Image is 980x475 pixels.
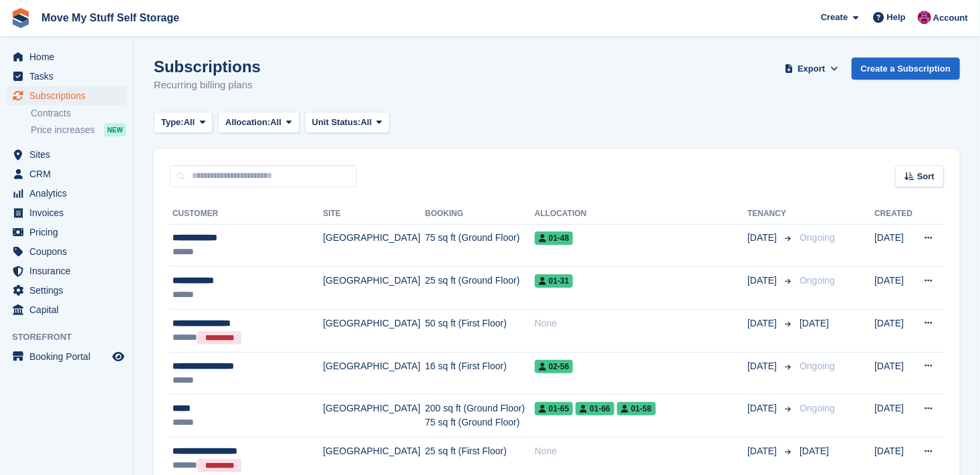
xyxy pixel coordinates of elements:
[7,184,126,203] a: menu
[29,203,110,222] span: Invoices
[576,402,614,415] span: 01-66
[29,145,110,164] span: Sites
[29,300,110,319] span: Capital
[12,330,133,344] span: Storefront
[874,352,914,395] td: [DATE]
[535,274,574,288] span: 01-31
[7,300,126,319] a: menu
[29,281,110,300] span: Settings
[312,116,361,129] span: Unit Status:
[617,402,656,415] span: 01-58
[535,402,574,415] span: 01-65
[535,203,748,225] th: Allocation
[323,395,425,438] td: [GEOGRAPHIC_DATA]
[425,267,535,310] td: 25 sq ft (Ground Floor)
[7,223,126,242] a: menu
[425,309,535,352] td: 50 sq ft (First Floor)
[874,309,914,352] td: [DATE]
[7,262,126,280] a: menu
[800,361,835,371] span: Ongoing
[170,203,323,225] th: Customer
[7,203,126,222] a: menu
[425,224,535,267] td: 75 sq ft (Ground Floor)
[747,316,779,330] span: [DATE]
[782,58,841,80] button: Export
[29,262,110,280] span: Insurance
[7,347,126,366] a: menu
[874,395,914,438] td: [DATE]
[218,112,299,134] button: Allocation: All
[535,316,748,330] div: None
[7,67,126,86] a: menu
[800,232,835,243] span: Ongoing
[7,47,126,66] a: menu
[29,47,110,66] span: Home
[747,401,779,415] span: [DATE]
[29,86,110,105] span: Subscriptions
[36,7,185,29] a: Move My Stuff Self Storage
[425,352,535,395] td: 16 sq ft (First Floor)
[305,112,390,134] button: Unit Status: All
[29,184,110,203] span: Analytics
[7,86,126,105] a: menu
[425,203,535,225] th: Booking
[7,145,126,164] a: menu
[800,403,835,413] span: Ongoing
[154,78,261,93] p: Recurring billing plans
[361,116,372,129] span: All
[747,203,794,225] th: Tenancy
[323,267,425,310] td: [GEOGRAPHIC_DATA]
[800,275,835,286] span: Ongoing
[31,107,126,120] a: Contracts
[7,242,126,261] a: menu
[29,165,110,183] span: CRM
[852,58,960,80] a: Create a Subscription
[918,11,931,24] img: Carrie Machin
[535,231,574,245] span: 01-48
[29,67,110,86] span: Tasks
[535,444,748,458] div: None
[29,242,110,261] span: Coupons
[31,122,126,137] a: Price increases NEW
[104,123,126,136] div: NEW
[874,224,914,267] td: [DATE]
[29,223,110,242] span: Pricing
[11,8,31,28] img: stora-icon-8386f47178a22dfd0bd8f6a31ec36ba5ce8667c1dd55bd0f319d3a0aa187defe.svg
[887,11,906,24] span: Help
[7,281,126,300] a: menu
[800,318,829,328] span: [DATE]
[747,444,779,458] span: [DATE]
[161,116,184,129] span: Type:
[154,58,261,76] h1: Subscriptions
[747,359,779,373] span: [DATE]
[425,395,535,438] td: 200 sq ft (Ground Floor) 75 sq ft (Ground Floor)
[154,112,213,134] button: Type: All
[917,170,935,183] span: Sort
[7,165,126,183] a: menu
[270,116,281,129] span: All
[225,116,270,129] span: Allocation:
[323,224,425,267] td: [GEOGRAPHIC_DATA]
[110,349,126,365] a: Preview store
[29,347,110,366] span: Booking Portal
[798,62,825,76] span: Export
[800,446,829,456] span: [DATE]
[535,360,574,373] span: 02-56
[747,274,779,288] span: [DATE]
[323,203,425,225] th: Site
[874,267,914,310] td: [DATE]
[323,352,425,395] td: [GEOGRAPHIC_DATA]
[184,116,195,129] span: All
[747,231,779,245] span: [DATE]
[821,11,848,24] span: Create
[933,11,968,25] span: Account
[874,203,914,225] th: Created
[31,124,95,136] span: Price increases
[323,309,425,352] td: [GEOGRAPHIC_DATA]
